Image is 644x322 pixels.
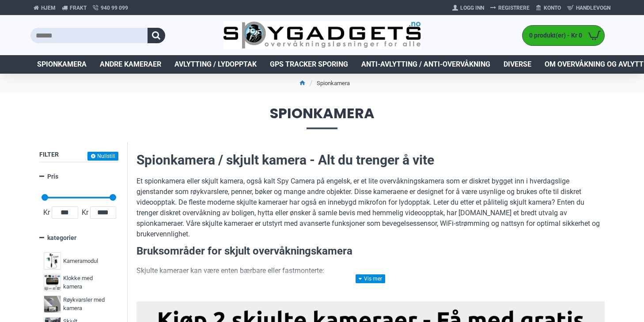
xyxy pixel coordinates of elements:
a: Registrere [487,1,533,15]
a: Avlytting / Lydopptak [168,55,263,74]
a: Spionkamera [30,55,93,74]
span: 940 99 099 [101,4,128,12]
img: SpyGadgets.no [223,21,421,50]
span: Registrere [498,4,530,12]
span: Kr [80,207,90,218]
a: Handlevogn [564,1,614,15]
h3: Bruksområder for skjult overvåkningskamera [136,244,605,259]
span: Avlytting / Lydopptak [174,59,257,70]
span: Spionkamera [30,106,614,129]
span: 0 produkt(er) - Kr 0 [523,31,584,40]
span: Hjem [41,4,56,12]
span: Handlevogn [576,4,610,12]
span: Anti-avlytting / Anti-overvåkning [361,59,490,70]
a: Anti-avlytting / Anti-overvåkning [355,55,497,74]
span: Spionkamera [37,59,87,70]
h2: Spionkamera / skjult kamera - Alt du trenger å vite [136,151,605,169]
span: GPS Tracker Sporing [270,59,348,70]
span: Filter [39,151,59,158]
span: Kr [42,207,52,218]
span: Andre kameraer [100,59,161,70]
p: Et spionkamera eller skjult kamera, også kalt Spy Camera på engelsk, er et lite overvåkningskamer... [136,176,605,240]
a: Diverse [497,55,538,74]
li: Disse kan tas med overalt og brukes til skjult filming i situasjoner der diskresjon er nødvendig ... [154,281,605,302]
span: Frakt [70,4,87,12]
p: Skjulte kameraer kan være enten bærbare eller fastmonterte: [136,266,605,276]
button: Nullstill [87,152,118,161]
span: Konto [544,4,561,12]
a: Andre kameraer [93,55,168,74]
a: Konto [533,1,564,15]
span: Diverse [504,59,531,70]
a: Logg Inn [449,1,487,15]
strong: Bærbare spionkameraer: [154,281,235,290]
a: GPS Tracker Sporing [263,55,355,74]
a: Pris [39,169,118,184]
a: 0 produkt(er) - Kr 0 [523,26,604,45]
span: Logg Inn [460,4,484,12]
